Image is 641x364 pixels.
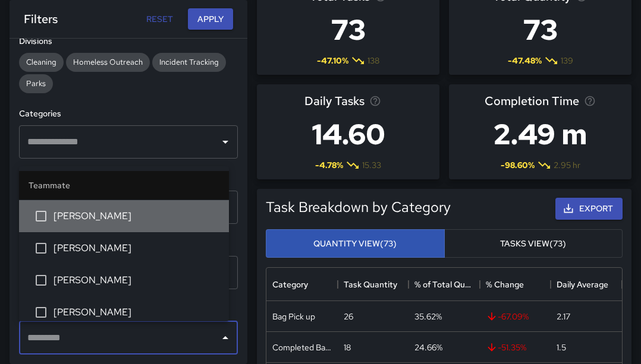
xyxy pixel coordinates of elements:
span: [PERSON_NAME] [54,273,219,287]
span: -98.60 % [501,159,535,171]
div: 18 [344,341,351,353]
button: Open [217,134,234,150]
button: Apply [188,8,233,30]
li: Teammate [19,171,229,200]
span: -51.35 % [486,341,526,353]
div: % of Total Quantity [414,268,474,301]
span: Parks [19,78,53,88]
div: Incident Tracking [152,53,226,72]
span: [PERSON_NAME] [54,209,219,223]
div: % Change [480,268,551,301]
div: 1.5 [557,341,566,353]
span: 138 [367,55,379,67]
span: -47.48 % [508,55,542,67]
div: 26 [344,311,353,322]
div: Parks [19,74,53,93]
span: Daily Tasks [304,91,365,110]
span: Homeless Outreach [66,57,150,67]
span: Completion Time [485,91,579,110]
div: % of Total Quantity [409,268,480,301]
div: % Change [486,268,524,301]
button: Tasks View(73) [444,229,623,258]
button: Quantity View(73) [266,229,445,258]
h3: 2.49 m [485,110,596,158]
h6: Categories [19,107,238,121]
span: 2.95 hr [554,159,580,171]
div: Daily Average [551,268,622,301]
div: 2.17 [557,311,570,322]
h3: 73 [493,6,587,53]
span: -67.09 % [486,311,529,322]
div: 35.62% [414,311,442,322]
h3: 73 [310,6,387,53]
button: Reset [140,8,178,30]
span: [PERSON_NAME] [54,241,219,255]
div: Category [266,268,338,301]
h3: 14.60 [304,110,392,158]
h6: Divisions [19,35,238,48]
span: 15.33 [362,159,381,171]
span: Incident Tracking [152,57,226,67]
div: Daily Average [557,268,608,301]
div: Cleaning [19,53,64,72]
div: Bag Pick up [272,311,315,322]
h6: Filters [24,10,58,29]
svg: Average time taken to complete tasks in the selected period, compared to the previous period. [584,95,596,107]
span: 139 [561,55,573,67]
span: -4.78 % [315,159,343,171]
span: Cleaning [19,57,64,67]
h5: Task Breakdown by Category [266,198,451,217]
div: Completed Bags [272,341,332,353]
div: Homeless Outreach [66,53,150,72]
svg: Average number of tasks per day in the selected period, compared to the previous period. [369,95,381,107]
div: 24.66% [414,341,442,353]
div: Category [272,268,308,301]
span: [PERSON_NAME] [54,305,219,319]
div: Task Quantity [338,268,409,301]
button: Export [555,198,623,220]
button: Close [217,330,234,346]
span: -47.10 % [317,55,348,67]
div: Task Quantity [344,268,397,301]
